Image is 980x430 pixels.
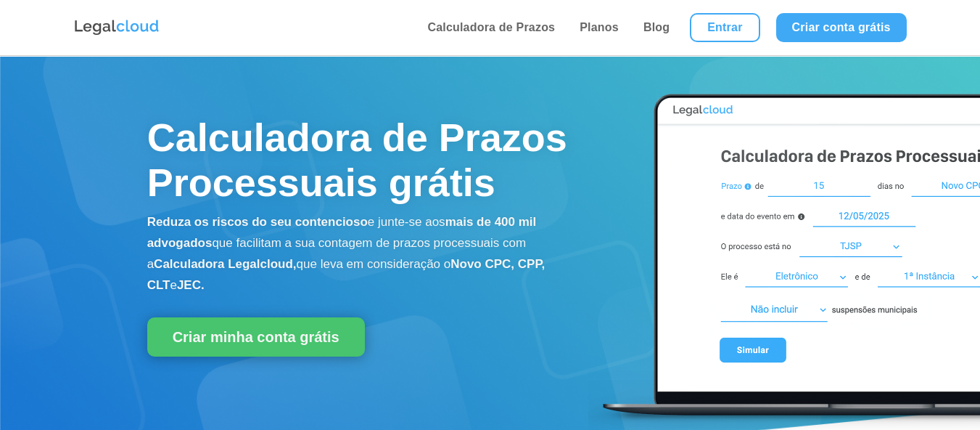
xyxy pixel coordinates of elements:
img: Logo da Legalcloud [73,18,160,37]
b: mais de 400 mil advogados [147,215,537,250]
b: Calculadora Legalcloud, [154,257,297,271]
p: e junte-se aos que facilitam a sua contagem de prazos processuais com a que leva em consideração o e [147,212,588,296]
b: JEC. [177,278,205,292]
b: Novo CPC, CPP, CLT [147,257,545,292]
a: Criar conta grátis [776,13,907,42]
a: Entrar [690,13,759,42]
a: Criar minha conta grátis [147,317,365,357]
span: Calculadora de Prazos Processuais grátis [147,115,567,204]
b: Reduza os riscos do seu contencioso [147,215,368,229]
